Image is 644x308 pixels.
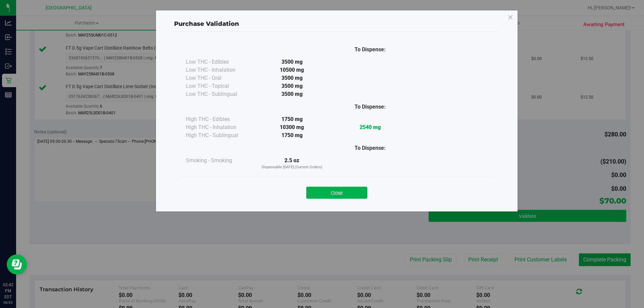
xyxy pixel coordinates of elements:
div: 2.5 oz [253,157,331,170]
span: Purchase Validation [174,20,239,27]
div: High THC - Inhalation [186,123,253,131]
div: 3500 mg [253,74,331,82]
strong: 2540 mg [360,124,381,130]
div: Low THC - Topical [186,82,253,90]
div: 10500 mg [253,66,331,74]
div: 1750 mg [253,131,331,139]
div: High THC - Sublingual [186,131,253,139]
div: Low THC - Oral [186,74,253,82]
div: To Dispense: [331,46,409,54]
div: Low THC - Sublingual [186,90,253,98]
p: Dispensable [DATE] (Current Orders) [253,165,331,170]
div: 3500 mg [253,82,331,90]
div: 1750 mg [253,115,331,123]
button: Close [306,187,367,199]
div: High THC - Edibles [186,115,253,123]
div: Smoking - Smoking [186,157,253,165]
div: To Dispense: [331,144,409,152]
div: To Dispense: [331,103,409,111]
div: Low THC - Edibles [186,58,253,66]
div: 3500 mg [253,90,331,98]
div: Low THC - Inhalation [186,66,253,74]
div: 10300 mg [253,123,331,131]
iframe: Resource center [7,254,27,274]
div: 3500 mg [253,58,331,66]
